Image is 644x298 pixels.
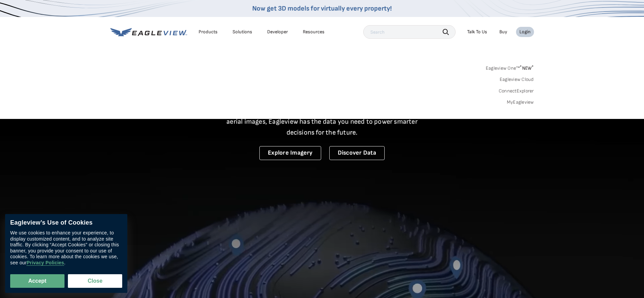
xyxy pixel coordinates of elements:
[507,99,534,105] a: MyEagleview
[303,29,325,35] div: Resources
[68,274,122,288] button: Close
[329,146,385,160] a: Discover Data
[363,25,456,39] input: Search
[199,29,218,35] div: Products
[218,105,426,138] p: A new era starts here. Built on more than 3.5 billion high-resolution aerial images, Eagleview ha...
[486,63,534,71] a: Eagleview One™*NEW*
[499,29,507,35] a: Buy
[500,76,534,83] a: Eagleview Cloud
[259,146,321,160] a: Explore Imagery
[520,65,534,71] span: NEW
[26,260,64,266] a: Privacy Policies
[10,230,122,266] div: We use cookies to enhance your experience, to display customized content, and to analyze site tra...
[10,274,65,288] button: Accept
[252,4,392,13] a: Now get 3D models for virtually every property!
[519,29,531,35] div: Login
[233,29,252,35] div: Solutions
[467,29,487,35] div: Talk To Us
[10,219,122,227] div: Eagleview’s Use of Cookies
[267,29,288,35] a: Developer
[499,88,534,94] a: ConnectExplorer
